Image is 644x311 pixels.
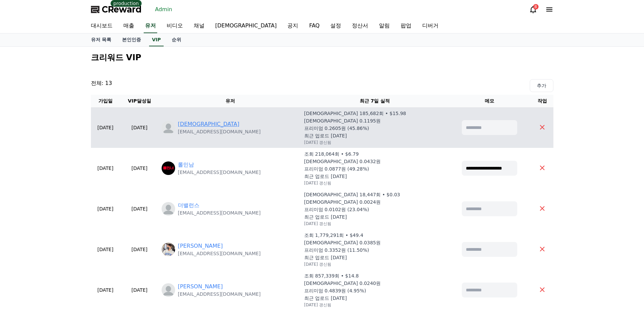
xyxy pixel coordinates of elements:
[304,287,366,294] p: 프리미엄 0.4839원 (4.95%)
[304,295,347,302] p: 최근 업로드 [DATE]
[91,270,120,310] td: [DATE]
[178,242,223,250] a: [PERSON_NAME]
[302,95,448,107] th: 최근 7일 실적
[530,79,553,92] button: 추가
[178,209,261,216] p: [EMAIL_ADDRESS][DOMAIN_NAME]
[120,107,159,148] td: [DATE]
[178,201,199,209] a: 더밸런스
[144,19,157,33] a: 유저
[374,19,395,33] a: 알림
[87,215,130,231] a: Settings
[178,169,261,176] p: [EMAIL_ADDRESS][DOMAIN_NAME]
[91,4,142,15] a: CReward
[91,148,120,188] td: [DATE]
[304,191,400,198] p: [DEMOGRAPHIC_DATA] 18,447회 • $0.03
[304,262,331,267] p: [DATE] 갱신됨
[91,188,120,229] td: [DATE]
[304,254,347,261] p: 최근 업로드 [DATE]
[162,161,175,175] img: https://lh3.googleusercontent.com/a/ACg8ocIRkcOePDkb8G556KPr_g5gDUzm96TACHS6QOMRMdmg6EqxY2Y=s96-c
[56,225,76,230] span: Messages
[304,125,369,132] p: 프리미엄 0.2605원 (45.86%)
[304,132,347,139] p: 최근 업로드 [DATE]
[91,79,112,92] p: 전체: 13
[304,302,331,308] p: [DATE] 갱신됨
[86,19,118,33] a: 대시보드
[178,250,261,257] p: [EMAIL_ADDRESS][DOMAIN_NAME]
[304,140,331,145] p: [DATE] 갱신됨
[162,283,175,297] img: profile_blank.webp
[304,206,369,213] p: 프리미엄 0.0102원 (23.04%)
[100,225,117,230] span: Settings
[304,221,331,226] p: [DATE] 갱신됨
[120,148,159,188] td: [DATE]
[152,4,175,15] a: Admin
[120,270,159,310] td: [DATE]
[120,188,159,229] td: [DATE]
[91,52,553,63] h2: 크리워드 VIP
[178,283,223,291] a: [PERSON_NAME]
[282,19,304,33] a: 공지
[45,215,87,231] a: Messages
[17,225,29,230] span: Home
[304,151,359,157] p: 조회 218,064회 • $6.79
[448,95,531,107] th: 메모
[304,239,381,246] p: [DEMOGRAPHIC_DATA] 0.0385원
[304,173,347,180] p: 최근 업로드 [DATE]
[91,95,120,107] th: 가입일
[120,229,159,270] td: [DATE]
[304,158,381,165] p: [DEMOGRAPHIC_DATA] 0.0432원
[210,19,282,33] a: [DEMOGRAPHIC_DATA]
[304,272,359,279] p: 조회 857,339회 • $14.8
[86,34,117,46] a: 유저 목록
[529,5,537,14] a: 8
[161,19,188,33] a: 비디오
[395,19,417,33] a: 팝업
[304,110,406,117] p: [DEMOGRAPHIC_DATA] 185,682회 • $15.98
[91,229,120,270] td: [DATE]
[166,34,187,46] a: 순위
[531,95,553,107] th: 작업
[304,165,369,172] p: 프리미엄 0.0877원 (49.28%)
[178,128,261,135] p: [EMAIL_ADDRESS][DOMAIN_NAME]
[102,4,142,15] span: CReward
[304,280,381,287] p: [DEMOGRAPHIC_DATA] 0.0240원
[91,107,120,148] td: [DATE]
[304,180,331,186] p: [DATE] 갱신됨
[2,215,45,231] a: Home
[149,34,163,46] a: VIP
[304,117,381,124] p: [DEMOGRAPHIC_DATA] 0.1195원
[162,121,175,134] img: https://cdn.creward.net/profile/user/profile_blank.webp
[117,34,146,46] a: 본인인증
[417,19,444,33] a: 디버거
[304,19,325,33] a: FAQ
[304,199,381,205] p: [DEMOGRAPHIC_DATA] 0.0024원
[178,161,194,169] a: 롤민남
[304,214,347,220] p: 최근 업로드 [DATE]
[162,243,175,256] img: https://lh3.googleusercontent.com/a/ACg8ocKhW7DOSSxXEahyzMVGynu3e6j2-ZuN91Drsi2gr1YUW94qyoz8=s96-c
[347,19,374,33] a: 정산서
[162,202,175,216] img: https://cdn.creward.net/profile/user/profile_blank.webp
[120,95,159,107] th: VIP달성일
[304,232,363,239] p: 조회 1,779,291회 • $49.4
[533,4,539,9] div: 8
[118,19,140,33] a: 매출
[188,19,210,33] a: 채널
[159,95,302,107] th: 유저
[304,247,369,253] p: 프리미엄 0.3352원 (11.50%)
[325,19,347,33] a: 설정
[178,291,261,297] p: [EMAIL_ADDRESS][DOMAIN_NAME]
[178,120,239,128] a: [DEMOGRAPHIC_DATA]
